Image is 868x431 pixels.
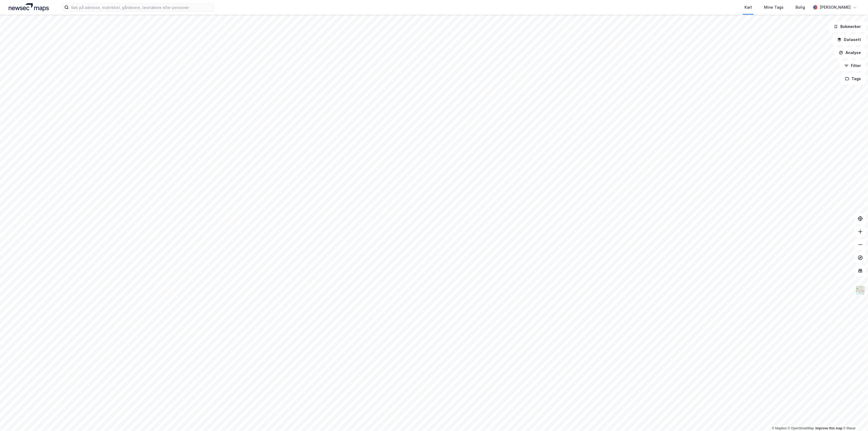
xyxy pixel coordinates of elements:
[796,4,805,11] div: Bolig
[69,3,214,11] input: Søk på adresse, matrikkel, gårdeiere, leietakere eller personer
[841,405,868,431] iframe: Chat Widget
[841,73,866,84] button: Tags
[816,426,842,430] a: Improve this map
[744,4,752,11] div: Kart
[9,3,49,11] img: logo.a4113a55bc3d86da70a041830d287a7e.svg
[764,4,784,11] div: Mine Tags
[829,21,866,32] button: Bokmerker
[855,285,866,295] img: Z
[788,426,814,430] a: OpenStreetMap
[833,34,866,45] button: Datasett
[840,60,866,71] button: Filter
[820,4,851,11] div: [PERSON_NAME]
[834,47,866,58] button: Analyse
[772,426,787,430] a: Mapbox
